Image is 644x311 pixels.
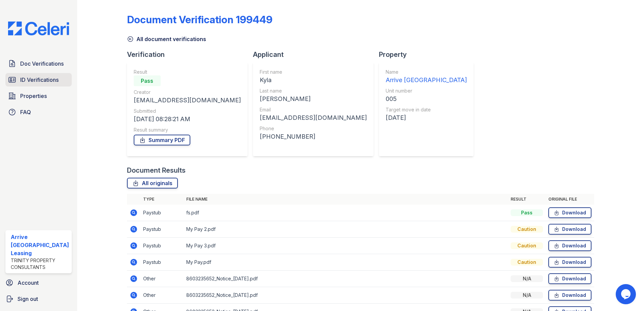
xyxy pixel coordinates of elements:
[5,105,72,119] a: FAQ
[548,290,591,301] a: Download
[5,73,72,87] a: ID Verifications
[260,106,367,113] div: Email
[140,287,184,304] td: Other
[134,127,241,133] div: Result summary
[3,22,74,35] img: CE_Logo_Blue-a8612792a0a2168367f1c8372b55b34899dd931a85d93a1a3d3e32e68fde9ad4.png
[5,57,72,70] a: Doc Verifications
[140,205,184,221] td: Paystub
[18,295,38,303] span: Sign out
[253,50,379,59] div: Applicant
[260,69,367,75] div: First name
[184,271,508,287] td: 8603235652_Notice_[DATE].pdf
[5,89,72,103] a: Properties
[260,125,367,132] div: Phone
[260,75,367,85] div: Kyla
[511,242,543,249] div: Caution
[386,75,467,85] div: Arrive [GEOGRAPHIC_DATA]
[134,135,190,145] a: Summary PDF
[140,238,184,254] td: Paystub
[386,69,467,85] a: Name Arrive [GEOGRAPHIC_DATA]
[134,96,241,105] div: [EMAIL_ADDRESS][DOMAIN_NAME]
[616,284,637,304] iframe: chat widget
[140,254,184,271] td: Paystub
[11,257,69,271] div: Trinity Property Consultants
[184,194,508,205] th: File name
[134,108,241,114] div: Submitted
[386,88,467,94] div: Unit number
[508,194,546,205] th: Result
[11,233,69,257] div: Arrive [GEOGRAPHIC_DATA] Leasing
[134,89,241,96] div: Creator
[511,275,543,282] div: N/A
[134,75,161,86] div: Pass
[379,50,479,59] div: Property
[386,94,467,104] div: 005
[134,69,241,75] div: Result
[127,166,186,175] div: Document Results
[548,224,591,235] a: Download
[127,35,206,43] a: All document verifications
[140,194,184,205] th: Type
[184,238,508,254] td: My Pay 3.pdf
[127,13,272,26] div: Document Verification 199449
[134,114,241,124] div: [DATE] 08:28:21 AM
[260,94,367,104] div: [PERSON_NAME]
[140,221,184,238] td: Paystub
[511,209,543,216] div: Pass
[511,259,543,266] div: Caution
[20,60,64,68] span: Doc Verifications
[140,271,184,287] td: Other
[511,226,543,233] div: Caution
[20,108,31,116] span: FAQ
[184,221,508,238] td: My Pay 2.pdf
[3,292,74,306] a: Sign out
[511,292,543,299] div: N/A
[260,113,367,123] div: [EMAIL_ADDRESS][DOMAIN_NAME]
[184,254,508,271] td: My Pay.pdf
[184,205,508,221] td: fs.pdf
[184,287,508,304] td: 8603235652_Notice_[DATE].pdf
[548,273,591,284] a: Download
[386,113,467,123] div: [DATE]
[386,106,467,113] div: Target move in date
[3,276,74,289] a: Account
[548,257,591,268] a: Download
[546,194,594,205] th: Original file
[548,207,591,218] a: Download
[20,76,59,84] span: ID Verifications
[260,132,367,141] div: [PHONE_NUMBER]
[127,50,253,59] div: Verification
[127,178,178,188] a: All originals
[386,69,467,75] div: Name
[260,88,367,94] div: Last name
[548,240,591,251] a: Download
[18,279,39,287] span: Account
[20,92,47,100] span: Properties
